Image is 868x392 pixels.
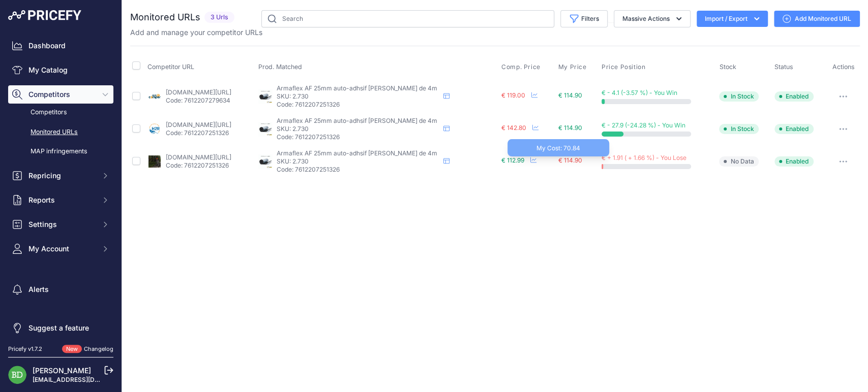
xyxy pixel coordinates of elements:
[501,63,543,71] button: Comp. Price
[166,161,231,170] p: Code: 7612207251326
[84,345,113,352] a: Changelog
[166,96,231,105] p: Code: 7612207279634
[277,117,437,124] span: Armaflex AF 25mm auto-adhsif [PERSON_NAME] de 4m
[8,85,113,104] button: Competitors
[277,125,439,133] p: SKU: 2.730
[832,63,854,71] span: Actions
[8,240,113,258] button: My Account
[719,124,759,134] span: In Stock
[62,345,82,353] span: New
[697,11,768,27] button: Import / Export
[130,27,262,38] p: Add and manage your competitor URLs
[8,10,81,20] img: Pricefy Logo
[558,156,582,164] span: € 114.90
[774,91,814,102] span: Enabled
[166,153,231,161] a: [DOMAIN_NAME][URL]
[558,63,587,71] span: My Price
[8,143,113,160] a: MAP infringements
[277,149,437,157] span: Armaflex AF 25mm auto-adhsif [PERSON_NAME] de 4m
[774,63,793,71] span: Status
[8,104,113,121] a: Competitors
[28,219,95,230] span: Settings
[8,280,113,299] a: Alerts
[33,366,91,375] a: [PERSON_NAME]
[166,121,231,128] a: [DOMAIN_NAME][URL]
[602,63,647,71] button: Price Position
[602,63,645,71] span: Price Position
[8,215,113,234] button: Settings
[501,156,524,164] span: € 112.99
[166,129,231,137] p: Code: 7612207251326
[261,10,554,27] input: Search
[204,12,234,23] span: 3 Urls
[501,63,541,71] span: Comp. Price
[602,89,677,96] span: € - 4.1 (-3.57 %) - You Win
[602,121,685,129] span: € - 27.9 (-24.28 %) - You Win
[8,37,113,55] a: Dashboard
[560,10,608,27] button: Filters
[8,123,113,141] a: Monitored URLs
[719,63,736,71] span: Stock
[8,191,113,209] button: Reports
[8,37,113,337] nav: Sidebar
[501,124,526,132] span: € 142.80
[774,11,860,27] a: Add Monitored URL
[8,167,113,185] button: Repricing
[774,124,814,134] span: Enabled
[8,345,42,353] div: Pricefy v1.7.2
[258,63,302,71] span: Prod. Matched
[277,92,439,101] p: SKU: 2.730
[558,91,582,99] span: € 114.90
[28,244,95,254] span: My Account
[28,171,95,181] span: Repricing
[602,154,686,161] span: € + 1.91 ( + 1.66 %) - You Lose
[130,10,200,24] h2: Monitored URLs
[8,61,113,79] a: My Catalog
[277,101,439,109] p: Code: 7612207251326
[277,166,439,174] p: Code: 7612207251326
[33,376,139,383] a: [EMAIL_ADDRESS][DOMAIN_NAME]
[277,157,439,166] p: SKU: 2.730
[277,133,439,141] p: Code: 7612207251326
[536,144,580,152] span: My Cost: 70.84
[774,156,814,167] span: Enabled
[719,91,759,102] span: In Stock
[166,88,231,96] a: [DOMAIN_NAME][URL]
[614,10,691,27] button: Massive Actions
[8,319,113,337] a: Suggest a feature
[147,63,194,71] span: Competitor URL
[558,63,589,71] button: My Price
[28,89,95,100] span: Competitors
[277,84,437,92] span: Armaflex AF 25mm auto-adhsif [PERSON_NAME] de 4m
[558,124,582,132] span: € 114.90
[501,91,525,99] span: € 119.00
[719,156,759,167] span: No Data
[28,195,95,205] span: Reports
